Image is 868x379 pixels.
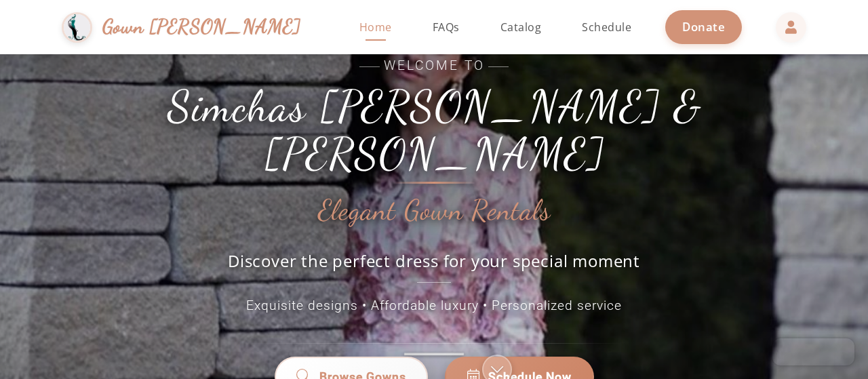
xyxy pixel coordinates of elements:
span: Welcome to [129,56,739,76]
span: Catalog [500,20,542,35]
iframe: Chatra live chat [772,338,854,365]
span: Schedule [582,20,631,35]
span: FAQs [433,20,460,35]
span: Home [359,20,392,35]
a: Gown [PERSON_NAME] [62,9,315,46]
span: Gown [PERSON_NAME] [102,12,301,41]
h1: Simchas [PERSON_NAME] & [PERSON_NAME] [129,83,739,178]
img: Gown Gmach Logo [62,12,92,43]
h2: Elegant Gown Rentals [318,195,551,226]
span: Donate [682,19,725,35]
p: Exquisite designs • Affordable luxury • Personalized service [129,296,739,316]
a: Donate [665,10,742,43]
p: Discover the perfect dress for your special moment [214,250,654,283]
